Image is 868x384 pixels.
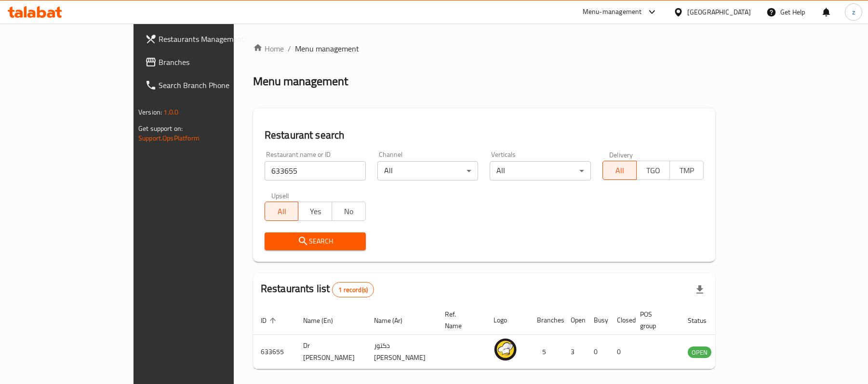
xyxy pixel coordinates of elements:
[163,106,178,118] span: 1.0.0
[303,315,346,326] span: Name (En)
[641,164,667,178] span: TGO
[265,128,704,142] h2: Restaurant search
[272,235,358,247] span: Search
[674,164,700,178] span: TMP
[609,335,632,369] td: 0
[366,335,437,369] td: دكتور [PERSON_NAME]
[253,74,348,89] h2: Menu management
[138,122,183,135] span: Get support on:
[265,232,366,250] button: Search
[159,33,271,45] span: Restaurants Management
[159,79,271,91] span: Search Branch Phone
[607,164,633,178] span: All
[288,43,291,54] li: /
[609,151,633,158] label: Delivery
[137,51,279,74] a: Branches
[302,205,328,218] span: Yes
[261,315,279,326] span: ID
[332,282,374,297] div: Total records count
[583,6,642,18] div: Menu-management
[295,335,366,369] td: Dr [PERSON_NAME]
[298,202,332,221] button: Yes
[688,278,711,301] div: Export file
[586,335,609,369] td: 0
[852,7,855,17] span: z
[137,27,279,51] a: Restaurants Management
[265,161,366,180] input: Search for restaurant name or ID..
[138,106,162,118] span: Version:
[265,202,299,221] button: All
[602,161,637,180] button: All
[563,335,586,369] td: 3
[586,306,609,335] th: Busy
[640,308,668,332] span: POS group
[490,161,591,180] div: All
[377,161,479,180] div: All
[494,338,518,362] img: Dr Chef
[529,335,563,369] td: 5
[669,161,704,180] button: TMP
[253,43,715,54] nav: breadcrumb
[261,282,374,297] h2: Restaurants list
[271,192,289,199] label: Upsell
[609,306,632,335] th: Closed
[563,306,586,335] th: Open
[486,306,529,335] th: Logo
[688,347,711,358] span: OPEN
[688,315,719,326] span: Status
[529,306,563,335] th: Branches
[333,285,374,294] span: 1 record(s)
[336,205,362,218] span: No
[138,132,200,144] a: Support.OpsPlatform
[253,306,764,369] table: enhanced table
[159,56,271,68] span: Branches
[137,74,279,97] a: Search Branch Phone
[295,43,359,54] span: Menu management
[374,315,415,326] span: Name (Ar)
[445,308,474,332] span: Ref. Name
[332,202,366,221] button: No
[687,7,751,17] div: [GEOGRAPHIC_DATA]
[636,161,670,180] button: TGO
[269,205,295,218] span: All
